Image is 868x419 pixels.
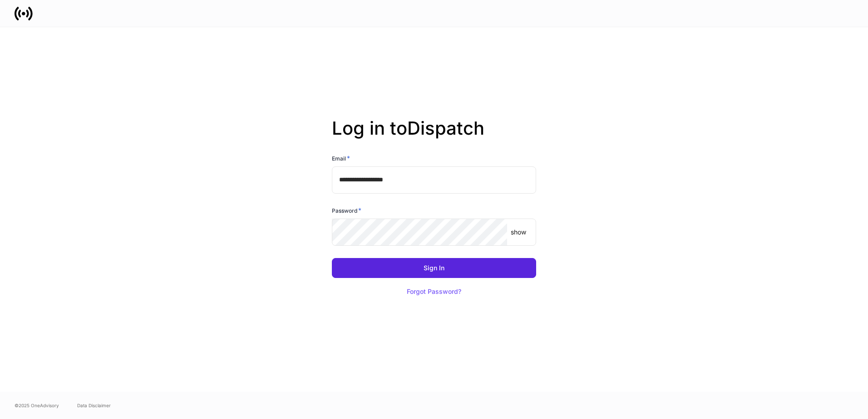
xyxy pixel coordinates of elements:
button: Sign In [332,258,536,278]
a: Data Disclaimer [77,402,111,409]
h6: Email [332,154,350,163]
div: Forgot Password? [407,288,461,295]
div: Sign In [424,265,444,271]
button: Forgot Password? [395,282,473,302]
span: © 2025 OneAdvisory [15,402,59,409]
h6: Password [332,206,361,215]
h2: Log in to Dispatch [332,117,536,154]
p: show [511,228,526,237]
